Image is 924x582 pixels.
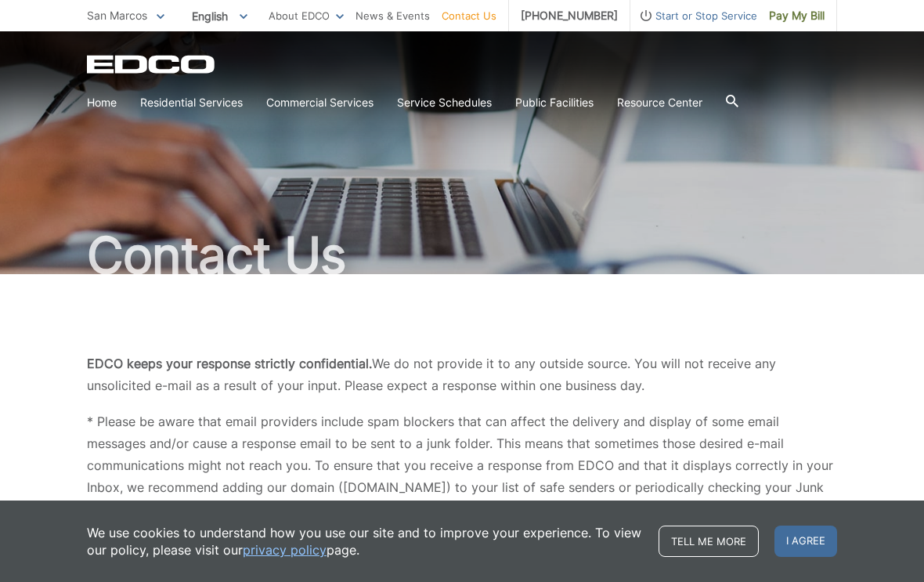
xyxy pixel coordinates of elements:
[140,94,243,111] a: Residential Services
[87,352,837,396] p: We do not provide it to any outside source. You will not receive any unsolicited e-mail as a resu...
[87,55,217,74] a: EDCD logo. Return to the homepage.
[180,3,259,29] span: English
[87,356,372,371] b: EDCO keeps your response strictly confidential.
[269,7,344,24] a: About EDCO
[659,526,759,557] a: Tell me more
[397,94,492,111] a: Service Schedules
[87,94,117,111] a: Home
[356,7,430,24] a: News & Events
[442,7,496,24] a: Contact Us
[243,541,327,559] a: privacy policy
[87,9,147,22] span: San Marcos
[87,410,837,520] p: * Please be aware that email providers include spam blockers that can affect the delivery and dis...
[774,526,837,557] span: I agree
[769,7,825,24] span: Pay My Bill
[515,94,594,111] a: Public Facilities
[87,230,837,280] h1: Contact Us
[266,94,374,111] a: Commercial Services
[87,524,643,559] p: We use cookies to understand how you use our site and to improve your experience. To view our pol...
[617,94,702,111] a: Resource Center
